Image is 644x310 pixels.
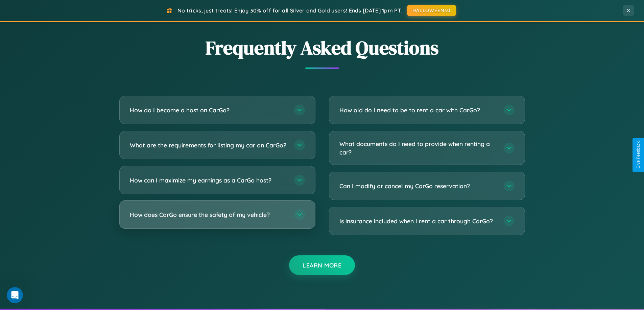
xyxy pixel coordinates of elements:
iframe: Intercom live chat [7,287,23,303]
h3: How can I maximize my earnings as a CarGo host? [130,176,287,185]
h3: What are the requirements for listing my car on CarGo? [130,141,287,149]
button: HALLOWEEN30 [407,5,456,16]
h3: How do I become a host on CarGo? [130,106,287,114]
h3: What documents do I need to provide when renting a car? [339,140,497,156]
h3: How old do I need to be to rent a car with CarGo? [339,106,497,114]
span: No tricks, just treats! Enjoy 30% off for all Silver and Gold users! Ends [DATE] 1pm PT. [177,7,402,14]
h3: How does CarGo ensure the safety of my vehicle? [130,210,287,219]
h2: Frequently Asked Questions [119,35,525,61]
h3: Is insurance included when I rent a car through CarGo? [339,217,497,225]
div: Give Feedback [636,141,641,169]
button: Learn More [289,255,355,275]
h3: Can I modify or cancel my CarGo reservation? [339,182,497,190]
